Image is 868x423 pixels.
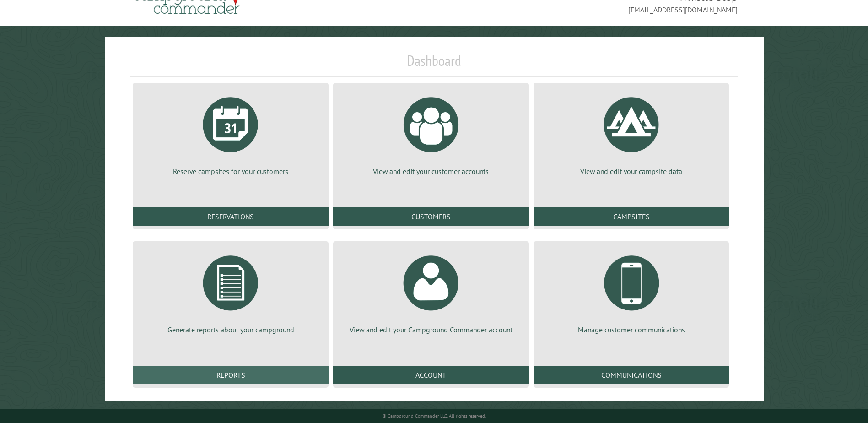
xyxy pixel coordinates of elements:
a: Reports [133,366,329,384]
a: Account [333,366,529,384]
p: View and edit your campsite data [545,166,718,176]
a: View and edit your customer accounts [344,90,518,176]
p: Reserve campsites for your customers [144,166,318,176]
a: Customers [333,207,529,226]
a: Communications [534,366,729,384]
p: Manage customer communications [545,325,718,335]
a: Reservations [133,207,329,226]
a: View and edit your Campground Commander account [344,249,518,335]
a: Manage customer communications [545,249,718,335]
p: Generate reports about your campground [144,325,318,335]
p: View and edit your customer accounts [344,166,518,176]
a: Reserve campsites for your customers [144,90,318,176]
a: Campsites [534,207,729,226]
h1: Dashboard [130,52,737,77]
p: View and edit your Campground Commander account [344,325,518,335]
a: View and edit your campsite data [545,90,718,176]
a: Generate reports about your campground [144,249,318,335]
small: © Campground Commander LLC. All rights reserved. [383,413,486,419]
